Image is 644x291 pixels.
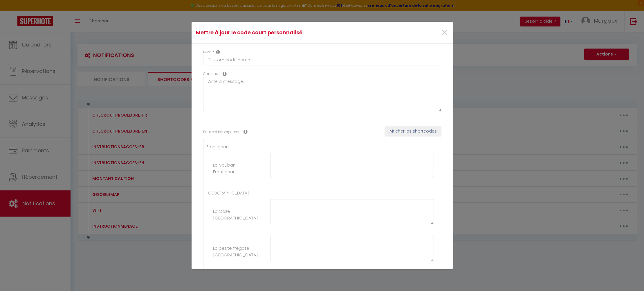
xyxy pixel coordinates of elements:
[213,245,258,258] label: La petite frégate - [GEOGRAPHIC_DATA]
[441,26,448,39] button: Close
[243,129,248,134] i: Rental
[203,49,212,55] label: Nom
[206,144,229,150] label: Frontignan
[203,129,242,135] label: Pour cet hébergement
[441,24,448,41] span: ×
[5,2,22,20] button: Ouvrir le widget de chat LiveChat
[196,28,362,37] h4: Mettre à jour le code court personnalisé
[223,72,227,76] i: Replacable content
[213,208,258,222] label: La Caze - [GEOGRAPHIC_DATA]
[203,55,441,65] input: Custom code name
[619,265,640,287] iframe: Chat
[385,126,441,136] button: Afficher les shortcodes
[216,50,220,54] i: Custom short code name
[203,71,218,77] label: Contenu
[213,162,243,175] label: Le Vauban - Frontignan
[206,190,249,196] label: [GEOGRAPHIC_DATA]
